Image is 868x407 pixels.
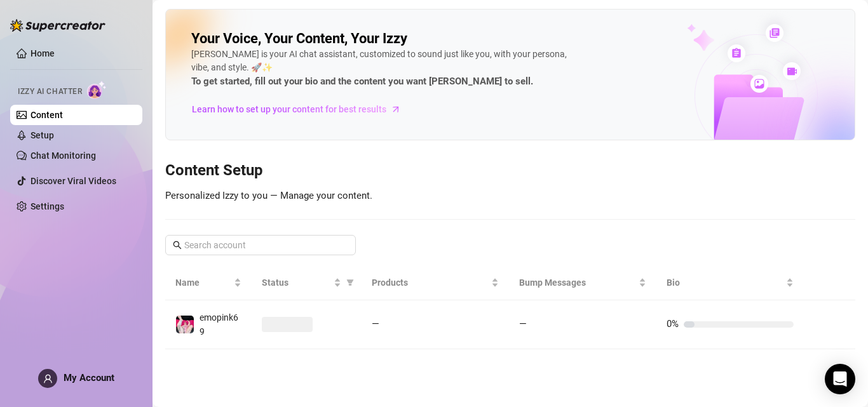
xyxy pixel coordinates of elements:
[191,76,533,87] strong: To get started, fill out your bio and the content you want [PERSON_NAME] to sell.
[346,279,354,286] span: filter
[18,86,82,98] span: Izzy AI Chatter
[667,276,783,290] span: Bio
[519,276,636,290] span: Bump Messages
[165,265,252,300] th: Name
[43,374,53,384] span: user
[165,161,855,181] h3: Content Setup
[658,10,855,140] img: ai-chatter-content-library-cLFOSyPT.png
[184,238,338,252] input: Search account
[519,318,527,330] span: —
[362,265,509,300] th: Products
[64,372,114,384] span: My Account
[31,201,64,211] a: Settings
[31,110,63,120] a: Content
[509,265,656,300] th: Bump Messages
[825,364,855,394] div: Open Intercom Messenger
[344,273,356,292] span: filter
[165,190,372,201] span: Personalized Izzy to you — Manage your content.
[191,30,407,48] h2: Your Voice, Your Content, Your Izzy
[176,316,194,333] img: emopink69
[372,318,379,330] span: —
[191,99,410,119] a: Learn how to set up your content for best results
[31,176,116,186] a: Discover Viral Videos
[372,276,489,290] span: Products
[31,48,55,58] a: Home
[200,312,238,337] span: emopink69
[175,276,231,290] span: Name
[262,276,331,290] span: Status
[656,265,804,300] th: Bio
[252,265,362,300] th: Status
[87,81,107,99] img: AI Chatter
[10,19,105,32] img: logo-BBDzfeDw.svg
[173,241,182,250] span: search
[191,48,573,90] div: [PERSON_NAME] is your AI chat assistant, customized to sound just like you, with your persona, vi...
[390,103,402,116] span: arrow-right
[31,150,96,161] a: Chat Monitoring
[667,318,679,330] span: 0%
[192,102,386,116] span: Learn how to set up your content for best results
[31,130,54,140] a: Setup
